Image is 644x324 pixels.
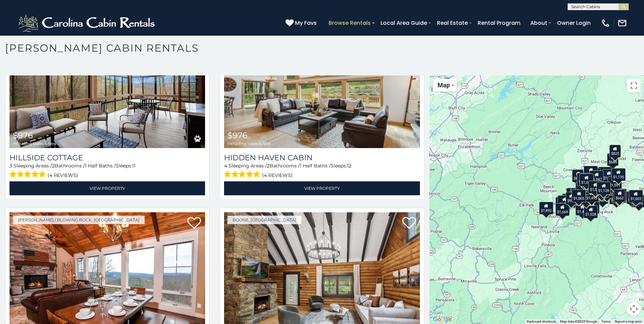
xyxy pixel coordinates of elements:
[618,18,627,28] img: mail-regular-white.png
[13,130,33,140] span: $976
[577,173,591,186] div: $2,070
[433,79,457,91] button: Change map style
[224,17,420,148] a: Hidden Haven Cabin $976 including taxes & fees
[601,320,611,323] a: Terms (opens in new tab)
[626,191,638,204] div: $717
[565,192,577,205] div: $956
[572,169,584,182] div: $616
[584,189,599,202] div: $1,493
[224,162,420,180] div: Sleeping Areas / Bathrooms / Sleeps:
[615,320,642,323] a: Report a map error
[609,145,621,158] div: $825
[48,171,78,180] span: (4 reviews)
[10,17,205,148] a: Hillside Cottage $976 including taxes & fees
[295,19,317,27] span: My Favs
[227,141,271,146] span: including taxes & fees
[227,130,247,140] span: $976
[227,216,301,224] a: Boone, [GEOGRAPHIC_DATA]
[611,168,626,181] div: $1,135
[527,319,556,324] button: Keyboard shortcuts
[10,181,205,195] a: View Property
[575,182,590,195] div: $1,872
[596,182,611,195] div: $1,128
[601,18,610,28] img: phone-regular-white.png
[13,141,56,146] span: including taxes & fees
[627,302,641,316] button: Map camera controls
[560,320,597,323] span: Map data ©2025 Google
[572,190,586,202] div: $1,065
[628,190,643,203] div: $1,003
[579,174,594,186] div: $1,016
[585,201,600,214] div: $1,277
[13,216,145,224] a: [PERSON_NAME] / Blowing Rock, [GEOGRAPHIC_DATA]
[224,163,227,169] span: 4
[17,13,158,33] img: White-1-2.png
[325,17,374,29] a: Browse Rentals
[588,181,602,194] div: $1,046
[132,163,135,169] span: 11
[300,163,331,169] span: 1 Half Baths /
[608,176,622,189] div: $1,591
[557,195,572,208] div: $1,540
[10,17,205,148] img: Hillside Cottage
[589,170,604,183] div: $1,947
[575,203,589,216] div: $1,424
[602,169,616,182] div: $1,545
[438,82,450,89] span: Map
[224,153,420,162] a: Hidden Haven Cabin
[52,163,55,169] span: 2
[10,153,205,162] a: Hillside Cottage
[267,163,270,169] span: 2
[224,181,420,195] a: View Property
[377,17,430,29] a: Local Area Guide
[527,17,551,29] a: About
[607,153,619,166] div: $684
[10,163,12,169] span: 3
[224,17,420,148] img: Hidden Haven Cabin
[262,171,293,180] span: (4 reviews)
[627,79,641,92] button: Toggle fullscreen view
[474,17,524,29] a: Rental Program
[434,17,471,29] a: Real Estate
[554,17,594,29] a: Owner Login
[614,189,625,202] div: $662
[431,315,454,324] a: Open this area in Google Maps (opens a new window)
[286,19,318,28] a: My Favs
[555,203,569,216] div: $1,669
[584,166,598,179] div: $1,392
[402,216,416,231] a: Add to favorites
[10,162,205,180] div: Sleeping Areas / Bathrooms / Sleeps:
[85,163,116,169] span: 1 Half Baths /
[347,163,351,169] span: 12
[612,188,626,201] div: $1,316
[584,205,598,218] div: $1,528
[431,315,454,324] img: Google
[598,167,612,180] div: $1,213
[539,202,553,215] div: $1,492
[187,216,201,231] a: Add to favorites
